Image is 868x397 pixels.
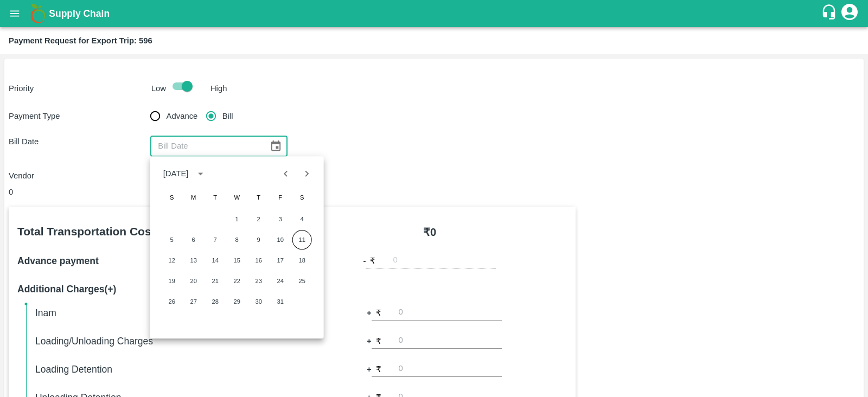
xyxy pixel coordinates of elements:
[227,209,247,229] button: 1
[206,271,225,291] button: 21
[393,254,496,268] input: 0
[367,335,372,347] b: +
[9,136,150,148] p: Bill Date
[227,187,247,208] span: Wednesday
[227,271,247,291] button: 22
[249,251,269,270] button: 16
[162,251,182,270] button: 12
[227,251,247,270] button: 15
[35,334,301,349] h6: Loading/Unloading Charges
[249,271,269,291] button: 23
[249,230,269,249] button: 9
[271,292,290,311] button: 31
[35,305,301,321] h6: Inam
[821,4,840,23] div: customer-support
[184,271,203,291] button: 20
[370,255,375,267] p: ₹
[292,187,312,208] span: Saturday
[167,110,198,122] span: Advance
[206,292,225,311] button: 28
[184,230,203,249] button: 6
[367,363,372,375] b: +
[206,187,225,208] span: Tuesday
[227,292,247,311] button: 29
[271,230,290,249] button: 10
[9,186,576,198] div: 0
[249,292,269,311] button: 30
[271,209,290,229] button: 3
[35,362,301,377] h6: Loading Detention
[376,335,381,347] p: ₹
[292,230,312,249] button: 11
[49,8,110,19] b: Supply Chain
[184,292,203,311] button: 27
[192,165,209,182] button: calendar view is open, switch to year view
[150,136,261,156] input: Bill Date
[292,209,312,229] button: 4
[17,255,99,266] b: Advance payment
[292,271,312,291] button: 25
[162,271,182,291] button: 19
[363,255,366,267] b: -
[399,362,502,377] input: 0
[184,251,203,270] button: 13
[17,225,155,238] b: Total Transportation Cost
[376,307,381,319] p: ₹
[249,209,269,229] button: 2
[367,307,372,319] b: +
[184,187,203,208] span: Monday
[271,187,290,208] span: Friday
[276,163,296,184] button: Previous month
[151,82,166,94] p: Low
[399,334,502,349] input: 0
[9,36,152,45] b: Payment Request for Export Trip: 596
[271,271,290,291] button: 24
[249,187,269,208] span: Thursday
[162,230,182,249] button: 5
[17,284,116,294] b: Additional Charges(+)
[206,230,225,249] button: 7
[271,251,290,270] button: 17
[27,3,49,24] img: logo
[9,170,150,182] p: Vendor
[9,110,150,122] p: Payment Type
[227,230,247,249] button: 8
[49,6,821,21] a: Supply Chain
[296,163,317,184] button: Next month
[210,82,227,94] p: High
[840,2,859,25] div: account of current user
[162,292,182,311] button: 26
[162,187,182,208] span: Sunday
[292,251,312,270] button: 18
[206,251,225,270] button: 14
[9,82,147,94] p: Priority
[423,226,436,238] b: ₹ 0
[265,136,286,156] button: Choose date
[163,168,189,180] div: [DATE]
[399,306,502,321] input: 0
[376,363,381,375] p: ₹
[222,110,233,122] span: Bill
[2,1,27,26] button: open drawer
